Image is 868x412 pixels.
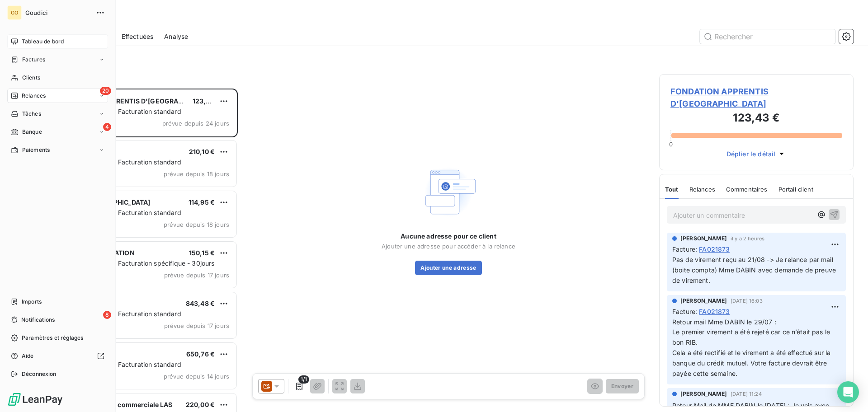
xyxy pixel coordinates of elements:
span: 150,15 € [189,249,215,257]
span: Imports [22,298,42,306]
span: Cela a été rectifié et le virement a été effectué sur la banque du crédit mutuel. Votre facture d... [672,349,833,377]
span: Relances [22,92,46,100]
span: [DATE] 11:24 [731,391,762,397]
button: Ajouter une adresse [415,261,481,275]
span: Déplier le détail [726,149,776,159]
span: Déconnexion [22,370,57,378]
span: Facture : [672,307,697,316]
span: prévue depuis 17 jours [164,322,229,329]
span: Plan de relance - Facturation standard [65,310,181,318]
span: Paiements [22,146,50,154]
span: FONDATION APPRENTIS D'[GEOGRAPHIC_DATA] [64,97,215,105]
span: Tout [665,186,679,193]
span: Plan de relance - Facturation standard [65,158,181,166]
span: CEBPL-Direction commerciale LAS [64,401,173,408]
span: FA021873 [699,307,730,316]
a: Imports [7,295,108,309]
span: Pas de virement reçu au 21/08 -> Je relance par mail (boite compta) Mme DABIN avec demande de pre... [672,256,838,284]
span: 650,76 € [186,350,215,358]
span: Paramètres et réglages [22,334,83,342]
span: Tâches [22,110,41,118]
span: Commentaires [726,186,768,193]
span: 0 [669,140,673,148]
span: 210,10 € [189,148,215,155]
span: Goudici [25,9,90,16]
span: [PERSON_NAME] [680,297,727,305]
span: [PERSON_NAME] [680,390,727,398]
span: 114,95 € [189,198,215,206]
img: Empty state [420,163,477,221]
span: 4 [103,123,111,131]
span: prévue depuis 14 jours [164,373,229,380]
a: Paiements [7,143,108,157]
h3: 123,43 € [670,110,842,128]
img: Logo LeanPay [7,392,63,407]
span: Aucune adresse pour ce client [401,232,496,241]
span: 220,00 € [186,401,215,408]
span: [DATE] 16:03 [731,298,763,304]
span: Facture : [672,244,697,254]
span: prévue depuis 17 jours [164,272,229,279]
a: 4Banque [7,125,108,139]
span: Effectuées [122,32,154,41]
span: 123,43 € [193,97,220,105]
a: Tâches [7,107,108,121]
div: GO [7,5,22,20]
span: Banque [22,128,42,136]
span: Aide [22,352,34,360]
span: [PERSON_NAME] [680,234,727,243]
span: FONDATION APPRENTIS D'[GEOGRAPHIC_DATA] [670,85,842,110]
a: Tableau de bord [7,34,108,49]
span: Plan de relance - Facturation standard [65,108,181,115]
span: Notifications [21,316,55,324]
div: Open Intercom Messenger [837,381,859,403]
button: Envoyer [606,379,639,393]
span: prévue depuis 18 jours [164,170,229,178]
span: il y a 2 heures [731,236,764,241]
a: Clients [7,70,108,85]
span: Plan de relance - Facturation standard [65,209,181,216]
span: Portail client [778,186,813,193]
div: grid [43,89,238,412]
span: Clients [22,74,40,82]
span: Le premier virement a été rejeté car ce n’était pas le bon RIB. [672,328,832,346]
span: Tableau de bord [22,37,64,46]
span: prévue depuis 24 jours [162,120,229,127]
span: 8 [103,311,111,319]
span: 843,48 € [186,300,215,307]
span: Analyse [164,32,188,41]
a: Paramètres et réglages [7,331,108,345]
span: Ajouter une adresse pour accéder à la relance [382,243,515,250]
a: 20Relances [7,89,108,103]
span: prévue depuis 18 jours [164,221,229,228]
button: Déplier le détail [724,149,789,159]
a: Aide [7,349,108,363]
span: FA021873 [699,244,730,254]
span: Factures [22,56,45,64]
input: Rechercher [700,29,835,44]
span: Relances [689,186,715,193]
a: Factures [7,52,108,67]
span: Plan de relance - Facturation standard [65,360,181,368]
span: 1/1 [298,375,309,384]
span: 20 [100,87,111,95]
span: Plan de relance - Facturation spécifique - 30jours [65,259,215,267]
span: Retour mail Mme DABIN le 29/07 : [672,318,776,326]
